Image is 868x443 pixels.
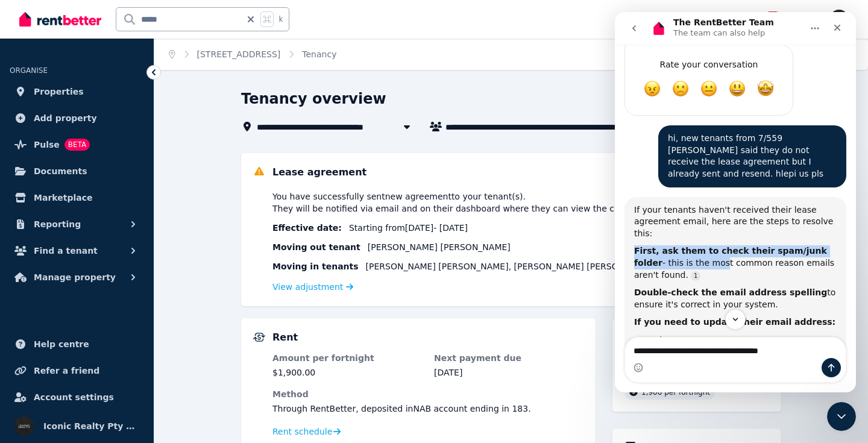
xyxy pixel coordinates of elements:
[19,10,101,28] img: RentBetter
[272,190,648,215] span: You have successfully sent new agreement to your tenant(s) . They will be notified via email and ...
[34,111,97,125] span: Add property
[766,11,780,20] span: 218
[197,49,281,59] a: [STREET_ADDRESS]
[272,404,531,413] span: Through RentBetter , deposited in NAB account ending in 183 .
[272,260,359,272] span: Moving in tenant s
[10,159,144,183] a: Documents
[10,80,144,104] a: Properties
[272,241,360,253] span: Moving out tenant
[34,217,81,231] span: Reporting
[272,282,353,292] a: View adjustment
[10,359,144,383] a: Refer a friend
[19,275,212,285] b: Double-check the email address spelling
[34,337,89,351] span: Help centre
[10,212,144,236] button: Reporting
[34,363,99,378] span: Refer a friend
[10,239,144,263] button: Find a tenant
[272,352,422,364] dt: Amount per fortnight
[272,388,583,400] dt: Method
[10,66,48,75] span: ORGANISE
[366,260,657,272] span: [PERSON_NAME] [PERSON_NAME] , [PERSON_NAME] [PERSON_NAME]
[14,416,34,436] img: Iconic Realty Pty Ltd
[272,165,366,180] h5: Lease agreement
[827,402,856,431] iframe: Intercom live chat
[154,39,351,70] nav: Breadcrumb
[272,222,342,234] span: Effective date :
[10,133,144,157] a: PulseBETA
[34,137,60,152] span: Pulse
[34,243,98,258] span: Find a tenant
[19,234,212,256] b: First, ask them to check their spam/junk folder
[207,346,226,365] button: Send a message…
[368,241,511,253] span: [PERSON_NAME] [PERSON_NAME]
[28,322,222,334] li: Navigate to 'Tenancy Setup'
[34,190,92,205] span: Marketplace
[434,352,583,364] dt: Next payment due
[19,275,222,298] div: to ensure it's correct in your system.
[64,139,90,151] span: BETA
[19,233,222,269] div: - this is the most common reason emails aren't found.
[641,388,710,397] span: 1,900 per fortnight
[19,192,222,228] div: If your tenants haven't received their lease agreement email, here are the steps to resolve this:
[10,106,144,130] a: Add property
[10,385,144,409] a: Account settings
[272,330,298,345] h5: Rent
[278,14,283,24] span: k
[253,333,265,342] img: Rental Payments
[10,265,144,289] button: Manage property
[302,48,336,60] span: Tenancy
[10,325,231,346] textarea: Message…
[10,332,144,356] a: Help centre
[110,297,131,318] button: Scroll to bottom
[34,164,87,178] span: Documents
[829,10,849,29] img: Iconic Realty Pty Ltd
[241,89,386,108] h1: Tenancy overview
[34,84,84,99] span: Properties
[272,426,332,438] span: Rent schedule
[349,222,468,234] span: Starting from [DATE] - [DATE]
[615,12,856,392] iframe: Intercom live chat
[34,390,114,404] span: Account settings
[272,426,341,438] a: Rent schedule
[19,351,28,360] button: Emoji picker
[272,366,422,379] dd: $1,900.00
[10,186,144,210] a: Marketplace
[34,270,116,284] span: Manage property
[43,419,139,433] span: Iconic Realty Pty Ltd
[434,366,583,379] dd: [DATE]
[76,259,86,269] a: Source reference 5610162:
